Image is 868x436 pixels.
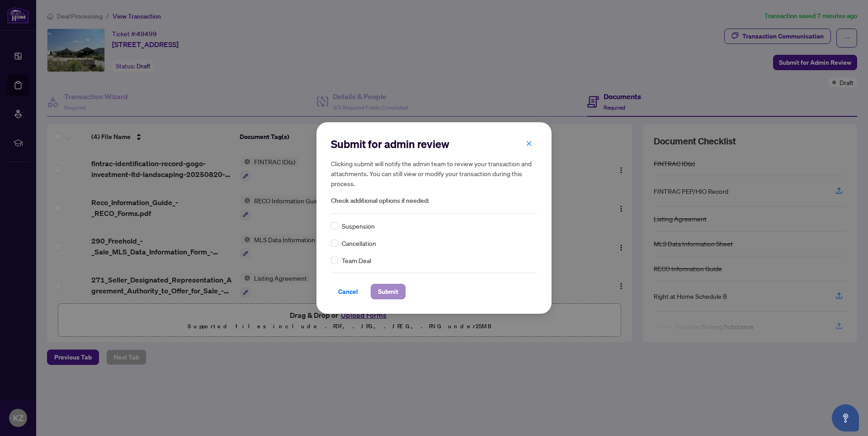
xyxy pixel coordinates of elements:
button: Open asap [832,404,859,431]
span: Cancellation [342,238,376,248]
button: Submit [371,284,406,299]
span: Cancel [338,284,358,299]
h2: Submit for admin review [331,137,537,151]
h5: Clicking submit will notify the admin team to review your transaction and attachments. You can st... [331,158,537,188]
button: Cancel [331,284,365,299]
span: Submit [378,284,398,299]
span: Team Deal [342,255,371,265]
span: close [526,140,532,147]
span: Check additional options if needed: [331,196,537,206]
span: Suspension [342,221,375,231]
